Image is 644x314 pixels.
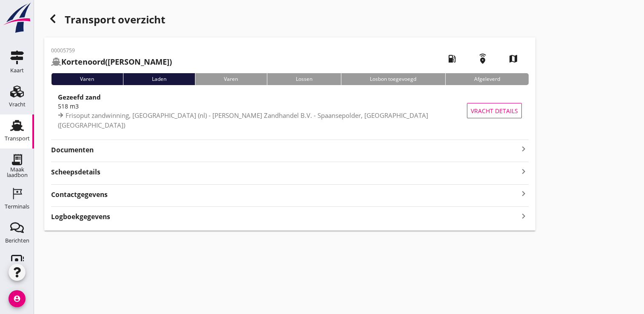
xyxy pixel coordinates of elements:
div: 518 m3 [58,102,470,111]
img: logo-small.a267ee39.svg [2,2,32,34]
div: Kaart [10,68,24,73]
i: account_circle [9,290,26,307]
strong: Documenten [51,145,518,155]
span: Frisoput zandwinning, [GEOGRAPHIC_DATA] (nl) - [PERSON_NAME] Zandhandel B.V. - Spaansepolder, [GE... [58,111,428,129]
div: Vracht [9,102,26,107]
strong: Logboekgegevens [51,212,110,222]
div: Transport [5,136,30,141]
div: Varen [195,73,267,85]
h2: ([PERSON_NAME]) [51,56,172,68]
button: Vracht details [467,103,522,118]
p: 00005759 [51,47,172,54]
div: Berichten [5,238,29,243]
a: Gezeefd zand518 m3Frisoput zandwinning, [GEOGRAPHIC_DATA] (nl) - [PERSON_NAME] Zandhandel B.V. - ... [51,92,529,129]
strong: Kortenoord [61,57,105,67]
div: Lossen [267,73,341,85]
i: local_gas_station [440,47,464,71]
div: Varen [51,73,123,85]
i: keyboard_arrow_right [518,166,529,177]
strong: Scheepsdetails [51,167,100,177]
div: Losbon toegevoegd [341,73,445,85]
i: keyboard_arrow_right [518,210,529,222]
i: map [501,47,525,71]
div: Laden [123,73,195,85]
i: keyboard_arrow_right [518,188,529,200]
strong: Contactgegevens [51,190,108,200]
div: Terminals [5,204,29,209]
i: emergency_share [471,47,495,71]
div: Afgeleverd [445,73,529,85]
div: Transport overzicht [44,10,535,31]
strong: Gezeefd zand [58,93,101,101]
i: keyboard_arrow_right [518,144,529,154]
span: Vracht details [471,106,518,115]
